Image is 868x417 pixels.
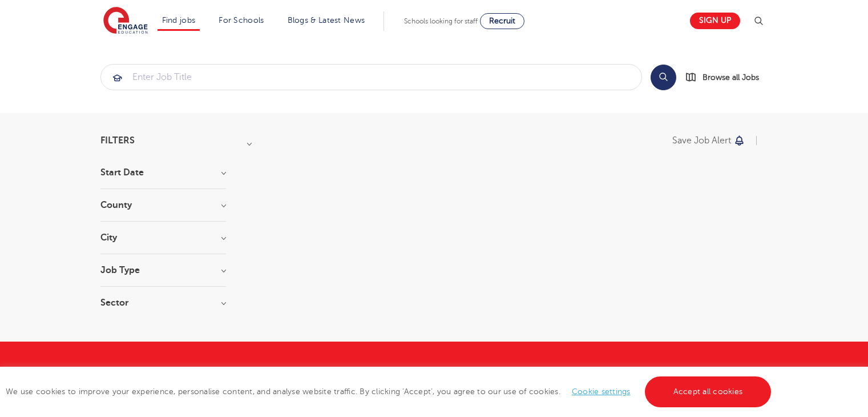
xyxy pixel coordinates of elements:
[690,13,740,29] a: Sign up
[572,387,631,396] a: Cookie settings
[703,71,759,84] span: Browse all Jobs
[288,16,365,25] a: Blogs & Latest News
[489,17,515,25] span: Recruit
[685,71,768,84] a: Browse all Jobs
[100,64,642,90] div: Submit
[101,65,641,90] input: Submit
[672,136,731,145] p: Save job alert
[645,376,772,407] a: Accept all cookies
[651,65,676,90] button: Search
[219,16,264,25] a: For Schools
[480,13,524,29] a: Recruit
[100,136,135,145] span: Filters
[100,298,226,307] h3: Sector
[103,7,148,35] img: Engage Education
[100,266,226,275] h3: Job Type
[100,201,226,210] h3: County
[162,16,196,25] a: Find jobs
[100,233,226,242] h3: City
[6,387,774,396] span: We use cookies to improve your experience, personalise content, and analyse website traffic. By c...
[404,17,478,25] span: Schools looking for staff
[672,136,746,145] button: Save job alert
[100,168,226,177] h3: Start Date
